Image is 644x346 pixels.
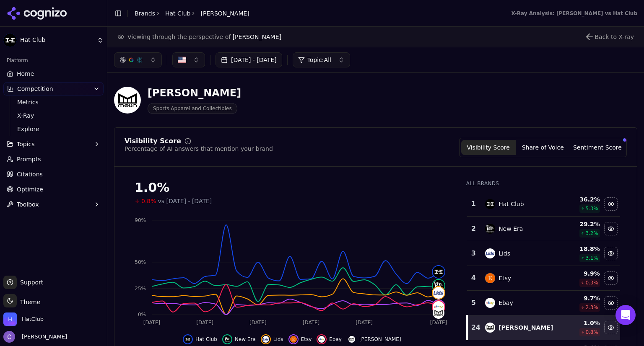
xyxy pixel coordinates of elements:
[222,334,256,344] button: Hide new era data
[183,334,217,344] button: Hide hat club data
[135,286,146,292] tspan: 25%
[433,301,444,313] img: ebay
[347,334,401,344] button: Hide melin data
[3,183,104,196] a: Optimize
[14,110,93,121] a: X-Ray
[135,180,449,195] div: 1.0%
[3,137,104,151] button: Topics
[3,67,104,80] a: Home
[196,320,213,325] tspan: [DATE]
[307,56,331,64] span: Topic: All
[585,279,598,286] span: 0.3 %
[18,333,67,341] span: [PERSON_NAME]
[14,96,93,108] a: Metrics
[461,140,516,155] button: Visibility Score
[585,329,598,336] span: 0.8 %
[273,336,283,343] span: Lids
[604,321,618,334] button: Hide melin data
[3,34,17,47] img: Hat Club
[499,225,523,233] div: New Era
[14,123,93,135] a: Explore
[3,312,44,326] button: Open organization switcher
[195,336,217,343] span: Hat Club
[561,269,600,278] div: 9.9 %
[148,86,241,100] div: [PERSON_NAME]
[17,125,90,133] span: Explore
[262,336,269,343] img: lids
[467,241,620,266] tr: 3lidsLids18.8%3.1%Hide lids data
[570,140,625,155] button: Sentiment Score
[585,255,598,261] span: 3.1 %
[3,312,17,326] img: HatClub
[561,319,600,327] div: 1.0 %
[470,298,477,308] div: 5
[3,82,104,96] button: Competition
[135,10,155,17] a: Brands
[467,266,620,291] tr: 4etsyEtsy9.9%0.3%Hide etsy data
[3,331,15,343] img: Chris Hayes
[499,299,513,307] div: Ebay
[288,334,312,344] button: Hide etsy data
[135,259,146,265] tspan: 50%
[585,205,598,212] span: 5.3 %
[561,245,600,253] div: 18.8 %
[249,320,267,325] tspan: [DATE]
[303,320,320,325] tspan: [DATE]
[178,56,186,64] img: US
[485,199,495,209] img: hat club
[141,197,156,205] span: 0.8%
[467,291,620,315] tr: 5ebayEbay9.7%2.3%Hide ebay data
[485,273,495,283] img: etsy
[235,336,256,343] span: New Era
[485,224,495,234] img: new era
[359,336,401,343] span: [PERSON_NAME]
[318,336,325,343] img: ebay
[604,296,618,310] button: Hide ebay data
[615,305,636,325] div: Open Intercom Messenger
[467,217,620,241] tr: 2new eraNew Era29.2%3.2%Hide new era data
[561,195,600,204] div: 36.2 %
[348,336,355,343] img: melin
[585,304,598,311] span: 2.3 %
[290,336,297,343] img: etsy
[499,274,511,282] div: Etsy
[467,315,620,340] tr: 24melin[PERSON_NAME]1.0%0.8%Hide melin data
[138,312,146,318] tspan: 0%
[430,320,447,325] tspan: [DATE]
[114,87,141,114] img: melin
[516,140,570,155] button: Share of Voice
[470,199,477,209] div: 1
[200,9,249,18] span: [PERSON_NAME]
[585,230,598,237] span: 3.2 %
[17,111,90,120] span: X-Ray
[17,85,53,93] span: Competition
[433,307,444,319] img: melin
[17,299,40,305] span: Theme
[3,54,104,67] div: Platform
[512,10,637,17] div: X-Ray Analysis: [PERSON_NAME] vs Hat Club
[467,192,620,217] tr: 1hat clubHat Club36.2%5.3%Hide hat club data
[143,320,161,325] tspan: [DATE]
[3,331,67,343] button: Open user button
[216,52,282,67] button: [DATE] - [DATE]
[165,9,190,18] a: Hat Club
[17,200,39,209] span: Toolbox
[17,170,43,178] span: Citations
[148,103,237,114] span: Sports Apparel and Collectibles
[317,334,342,344] button: Hide ebay data
[184,336,191,343] img: hat club
[233,34,281,40] span: [PERSON_NAME]
[499,249,510,258] div: Lids
[135,217,146,223] tspan: 90%
[499,200,524,208] div: Hat Club
[127,33,281,41] span: Viewing through the perspective of
[3,152,104,166] a: Prompts
[433,266,444,278] img: hat club
[261,334,283,344] button: Hide lids data
[470,224,477,234] div: 2
[17,155,41,163] span: Prompts
[22,315,44,323] span: HatClub
[17,140,35,148] span: Topics
[561,294,600,302] div: 9.7 %
[125,145,273,153] div: Percentage of AI answers that mention your brand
